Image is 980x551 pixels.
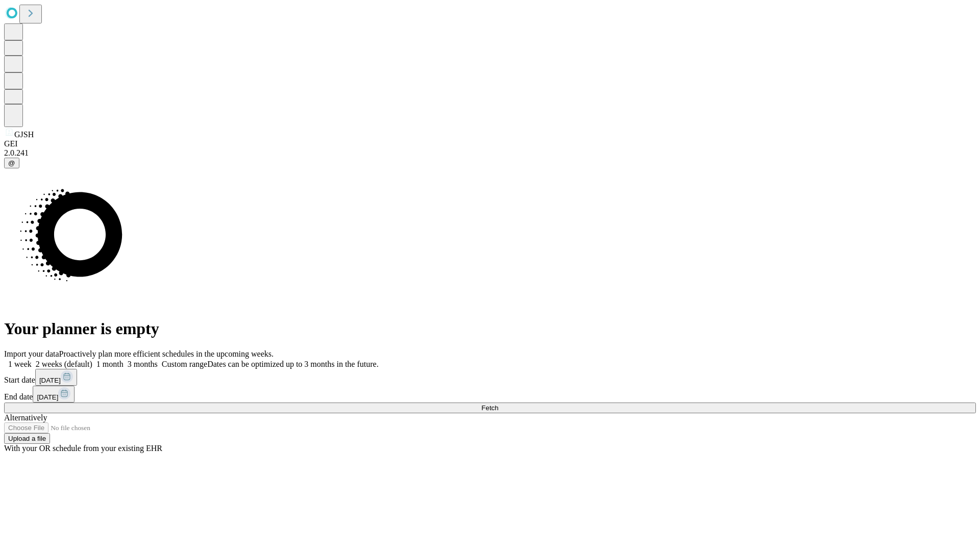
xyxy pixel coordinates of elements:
span: Custom range [162,360,207,368]
span: 1 month [96,360,124,368]
span: @ [8,159,15,167]
button: @ [4,158,19,168]
span: 1 week [8,360,32,368]
button: Upload a file [4,433,50,444]
span: [DATE] [37,393,58,401]
span: Proactively plan more efficient schedules in the upcoming weeks. [59,349,274,358]
div: End date [4,386,976,403]
span: 2 weeks (default) [36,360,92,368]
span: Dates can be optimized up to 3 months in the future. [207,360,378,368]
div: 2.0.241 [4,148,976,158]
span: GJSH [14,130,34,139]
div: GEI [4,139,976,148]
button: [DATE] [35,369,77,386]
span: Alternatively [4,413,47,422]
span: Fetch [481,404,498,412]
span: 3 months [128,360,158,368]
span: Import your data [4,349,59,358]
button: [DATE] [33,386,75,403]
span: With your OR schedule from your existing EHR [4,444,162,453]
div: Start date [4,369,976,386]
button: Fetch [4,403,976,413]
h1: Your planner is empty [4,319,976,338]
span: [DATE] [39,377,61,384]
